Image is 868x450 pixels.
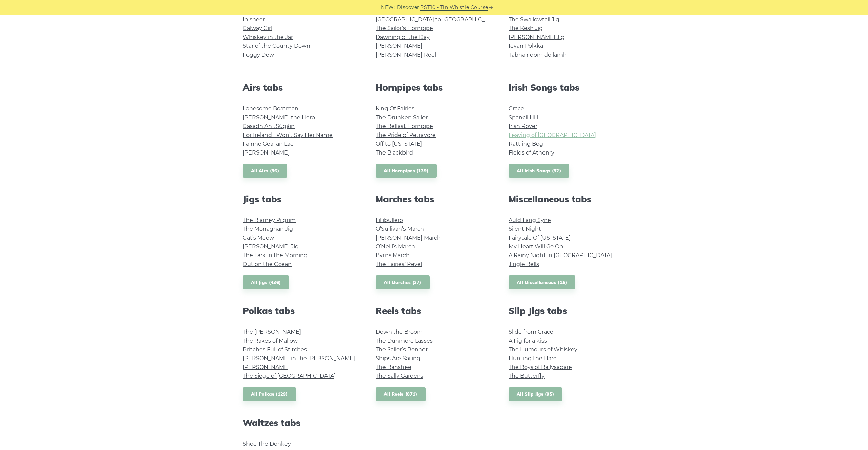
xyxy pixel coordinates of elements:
[509,306,625,316] h2: Slip Jigs tabs
[243,114,315,121] a: [PERSON_NAME] the Hero
[376,243,415,250] a: O’Neill’s March
[376,141,422,147] a: Off to [US_STATE]
[243,123,295,129] a: Casadh An tSúgáin
[509,141,543,147] a: Rattling Bog
[243,25,272,32] a: Galway Girl
[509,275,575,289] a: All Miscellaneous (16)
[509,34,565,40] a: [PERSON_NAME] Jig
[509,261,539,267] a: Jingle Bells
[509,149,554,156] a: Fields of Athenry
[243,306,359,316] h2: Polkas tabs
[243,364,290,370] a: [PERSON_NAME]
[243,34,293,40] a: Whiskey in the Jar
[243,441,291,447] a: Shoe The Donkey
[509,123,537,129] a: Irish Rover
[243,132,333,138] a: For Ireland I Won’t Say Her Name
[376,43,422,49] a: [PERSON_NAME]
[243,234,274,241] a: Cat’s Meow
[509,387,562,401] a: All Slip Jigs (95)
[376,25,433,32] a: The Sailor’s Hornpipe
[376,252,410,259] a: Byrns March
[376,194,492,204] h2: Marches tabs
[509,346,577,353] a: The Humours of Whiskey
[509,132,596,138] a: Leaving of [GEOGRAPHIC_DATA]
[243,243,299,250] a: [PERSON_NAME] Jig
[376,387,426,401] a: All Reels (871)
[376,132,436,138] a: The Pride of Petravore
[509,164,569,178] a: All Irish Songs (32)
[509,337,547,344] a: A Fig for a Kiss
[243,105,298,112] a: Lonesome Boatman
[243,194,359,204] h2: Jigs tabs
[376,275,430,289] a: All Marches (37)
[376,346,428,353] a: The Sailor’s Bonnet
[376,355,420,362] a: Ships Are Sailing
[376,217,403,223] a: Lillibullero
[376,105,414,112] a: King Of Fairies
[376,329,423,335] a: Down the Broom
[376,16,501,23] a: [GEOGRAPHIC_DATA] to [GEOGRAPHIC_DATA]
[376,234,441,241] a: [PERSON_NAME] March
[509,82,625,93] h2: Irish Songs tabs
[509,234,571,241] a: Fairytale Of [US_STATE]
[376,373,423,379] a: The Sally Gardens
[376,149,413,156] a: The Blackbird
[420,4,488,12] a: PST10 - Tin Whistle Course
[509,226,541,232] a: Silent Night
[509,243,563,250] a: My Heart Will Go On
[509,252,612,259] a: A Rainy Night in [GEOGRAPHIC_DATA]
[243,355,355,362] a: [PERSON_NAME] in the [PERSON_NAME]
[509,217,551,223] a: Auld Lang Syne
[509,364,572,370] a: The Boys of Ballysadare
[243,52,274,58] a: Foggy Dew
[376,123,433,129] a: The Belfast Hornpipe
[243,337,298,344] a: The Rakes of Mallow
[376,261,422,267] a: The Fairies’ Revel
[243,387,296,401] a: All Polkas (129)
[243,261,292,267] a: Out on the Ocean
[509,355,557,362] a: Hunting the Hare
[376,34,430,40] a: Dawning of the Day
[376,52,436,58] a: [PERSON_NAME] Reel
[243,373,336,379] a: The Siege of [GEOGRAPHIC_DATA]
[243,82,359,93] h2: Airs tabs
[509,373,545,379] a: The Butterfly
[509,43,543,49] a: Ievan Polkka
[509,194,625,204] h2: Miscellaneous tabs
[376,306,492,316] h2: Reels tabs
[509,105,524,112] a: Grace
[243,329,301,335] a: The [PERSON_NAME]
[376,364,411,370] a: The Banshee
[243,275,289,289] a: All Jigs (436)
[376,337,433,344] a: The Dunmore Lasses
[243,149,290,156] a: [PERSON_NAME]
[509,329,553,335] a: Slide from Grace
[376,164,437,178] a: All Hornpipes (139)
[243,217,296,223] a: The Blarney Pilgrim
[509,16,559,23] a: The Swallowtail Jig
[243,417,359,428] h2: Waltzes tabs
[243,43,310,49] a: Star of the County Down
[243,252,308,259] a: The Lark in the Morning
[243,346,307,353] a: Britches Full of Stitches
[243,164,287,178] a: All Airs (36)
[243,141,294,147] a: Fáinne Geal an Lae
[243,226,293,232] a: The Monaghan Jig
[376,82,492,93] h2: Hornpipes tabs
[381,4,395,12] span: NEW:
[243,16,265,23] a: Inisheer
[376,114,428,121] a: The Drunken Sailor
[397,4,419,12] span: Discover
[509,114,538,121] a: Spancil Hill
[509,25,543,32] a: The Kesh Jig
[376,226,424,232] a: O’Sullivan’s March
[509,52,567,58] a: Tabhair dom do lámh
